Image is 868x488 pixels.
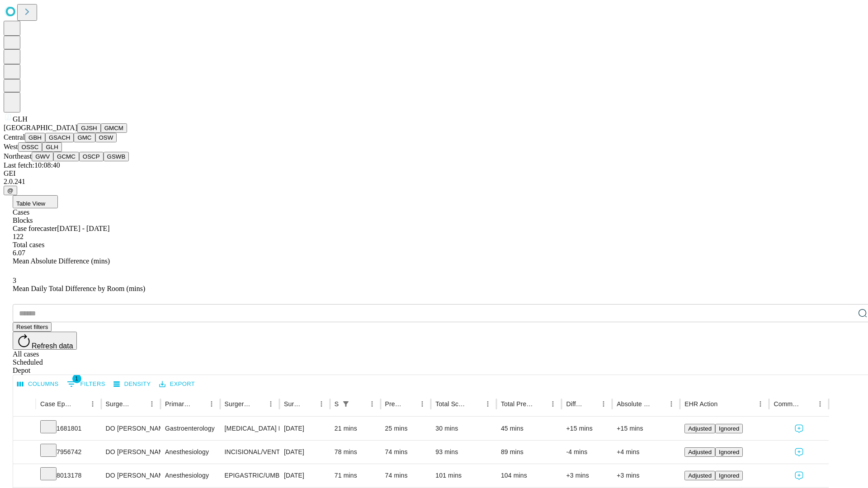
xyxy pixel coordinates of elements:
span: 122 [13,233,24,240]
div: 30 mins [435,417,492,440]
button: Menu [665,398,678,410]
button: Ignored [715,447,743,457]
button: GMCM [101,123,127,133]
div: +3 mins [566,464,608,487]
button: Sort [353,398,366,410]
button: Export [157,377,197,391]
button: Sort [302,398,315,410]
button: Menu [416,398,429,410]
button: Sort [652,398,665,410]
div: EHR Action [684,400,717,408]
button: Expand [18,468,31,484]
button: Table View [13,195,58,208]
button: Sort [133,398,146,410]
span: [GEOGRAPHIC_DATA] [4,124,77,131]
span: West [4,143,18,150]
button: GWV [32,152,53,161]
div: [DATE] [284,441,325,464]
button: Menu [814,398,826,410]
button: OSCP [79,152,104,161]
span: Adjusted [688,425,712,432]
button: Ignored [715,424,743,433]
button: Sort [74,398,86,410]
div: Predicted In Room Duration [385,400,403,408]
div: Primary Service [165,400,191,408]
div: 21 mins [335,417,376,440]
span: Mean Daily Total Difference by Room (mins) [13,285,145,292]
button: GJSH [77,123,101,133]
button: OSW [95,133,117,142]
div: EPIGASTRIC/UMBILICAL [MEDICAL_DATA] INITIAL < 3 CM INCARCERATED/STRANGULATED [225,464,275,487]
span: Refresh data [32,342,73,350]
div: DO [PERSON_NAME] Do [106,464,156,487]
div: GEI [4,169,864,178]
div: Surgery Date [284,400,302,408]
div: [MEDICAL_DATA] FLEXIBLE PROXIMAL DIAGNOSTIC [225,417,275,440]
button: Sort [403,398,416,410]
div: 101 mins [435,464,492,487]
span: Adjusted [688,449,712,455]
div: 89 mins [501,441,557,464]
div: 74 mins [385,441,427,464]
span: Ignored [719,449,739,455]
button: Menu [264,398,277,410]
div: Comments [774,400,800,408]
button: Menu [146,398,158,410]
div: Surgery Name [225,400,251,408]
span: 3 [13,277,16,284]
div: Total Scheduled Duration [435,400,468,408]
div: 45 mins [501,417,557,440]
button: Adjusted [684,424,715,433]
div: Total Predicted Duration [501,400,533,408]
div: 1 active filter [340,398,352,410]
button: Expand [18,445,31,460]
button: Sort [534,398,547,410]
div: Gastroenterology [165,417,215,440]
button: Sort [469,398,481,410]
span: Ignored [719,472,739,479]
div: 7956742 [40,441,97,464]
button: Menu [597,398,610,410]
span: Northeast [4,152,32,160]
button: Sort [252,398,264,410]
button: @ [4,186,17,195]
button: GSWB [104,152,129,161]
button: Menu [366,398,378,410]
div: Surgeon Name [106,400,132,408]
button: Ignored [715,471,743,480]
div: DO [PERSON_NAME] B Do [106,417,156,440]
button: Menu [315,398,328,410]
span: GLH [13,115,28,123]
div: [DATE] [284,417,325,440]
span: Table View [16,200,45,207]
span: Case forecaster [13,225,57,232]
span: Total cases [13,241,44,249]
div: Case Epic Id [40,400,73,408]
button: Sort [718,398,731,410]
div: 1681801 [40,417,97,440]
div: 8013178 [40,464,97,487]
div: 25 mins [385,417,427,440]
button: Show filters [340,398,352,410]
div: [DATE] [284,464,325,487]
div: 71 mins [335,464,376,487]
div: 74 mins [385,464,427,487]
div: -4 mins [566,441,608,464]
button: Refresh data [13,332,77,350]
button: Reset filters [13,322,52,332]
span: 6.07 [13,249,25,257]
button: Sort [801,398,814,410]
button: Menu [86,398,99,410]
div: Difference [566,400,584,408]
div: +15 mins [617,417,675,440]
button: OSSC [18,142,42,152]
button: Expand [18,421,31,437]
button: Menu [754,398,767,410]
button: Adjusted [684,471,715,480]
button: Menu [547,398,559,410]
div: 78 mins [335,441,376,464]
div: +3 mins [617,464,675,487]
span: Mean Absolute Difference (mins) [13,257,110,265]
div: Absolute Difference [617,400,651,408]
div: +15 mins [566,417,608,440]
